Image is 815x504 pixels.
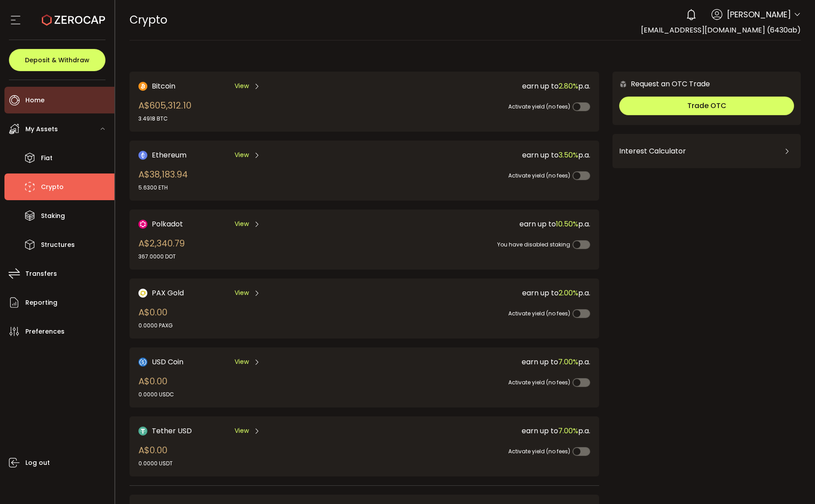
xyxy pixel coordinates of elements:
span: [EMAIL_ADDRESS][DOMAIN_NAME] (6430ab) [641,25,801,35]
img: 6nGpN7MZ9FLuBP83NiajKbTRY4UzlzQtBKtCrLLspmCkSvCZHBKvY3NxgQaT5JnOQREvtQ257bXeeSTueZfAPizblJ+Fe8JwA... [619,80,627,88]
div: earn up to p.a. [360,287,591,298]
span: 10.50% [556,219,578,229]
img: USD Coin [138,358,147,367]
button: Deposit & Withdraw [9,49,105,71]
div: A$0.00 [138,444,173,468]
img: Tether USD [138,427,147,435]
div: earn up to p.a. [360,356,591,367]
span: Activate yield (no fees) [508,310,570,317]
span: View [235,81,249,91]
span: 2.00% [559,288,578,298]
span: USD Coin [152,356,183,367]
button: Trade OTC [619,97,794,115]
div: 5.6300 ETH [138,184,188,192]
div: A$2,340.79 [138,237,185,261]
span: Activate yield (no fees) [508,448,570,455]
span: View [235,426,249,435]
img: PAX Gold [138,289,147,298]
span: View [235,150,249,160]
div: 0.0000 USDC [138,391,174,399]
span: Preferences [25,325,65,338]
div: earn up to p.a. [360,218,591,230]
span: Deposit & Withdraw [25,57,89,63]
span: Crypto [130,12,167,28]
span: Staking [41,210,65,222]
span: Tether USD [152,425,192,436]
img: DOT [138,220,147,229]
div: 0.0000 PAXG [138,322,173,330]
span: Reporting [25,296,57,309]
div: Interest Calculator [619,141,794,162]
div: 3.4918 BTC [138,115,191,123]
span: View [235,219,249,229]
div: earn up to p.a. [360,81,591,92]
span: My Assets [25,123,58,136]
div: earn up to p.a. [360,149,591,161]
div: earn up to p.a. [360,425,591,436]
span: Structures [41,238,75,251]
span: You have disabled staking [497,241,570,248]
span: View [235,357,249,367]
iframe: Chat Widget [770,461,815,504]
span: 7.00% [558,426,578,436]
span: Fiat [41,152,53,165]
div: 0.0000 USDT [138,460,173,468]
span: Activate yield (no fees) [508,379,570,386]
span: Log out [25,456,50,469]
img: Bitcoin [138,82,147,91]
span: Home [25,94,45,107]
span: View [235,288,249,298]
div: A$605,312.10 [138,99,191,123]
span: 7.00% [558,357,578,367]
span: PAX Gold [152,287,184,298]
span: Activate yield (no fees) [508,172,570,179]
span: Crypto [41,181,64,194]
div: A$0.00 [138,375,174,399]
div: A$38,183.94 [138,168,188,192]
div: 367.0000 DOT [138,253,185,261]
span: Bitcoin [152,81,175,92]
span: Transfers [25,267,57,280]
span: [PERSON_NAME] [727,8,791,20]
span: Polkadot [152,218,183,230]
span: Trade OTC [687,101,726,111]
div: Request an OTC Trade [612,78,710,89]
span: Ethereum [152,149,187,161]
span: Activate yield (no fees) [508,103,570,110]
span: 2.80% [559,81,578,91]
img: Ethereum [138,151,147,160]
span: 3.50% [559,150,578,160]
div: A$0.00 [138,306,173,330]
